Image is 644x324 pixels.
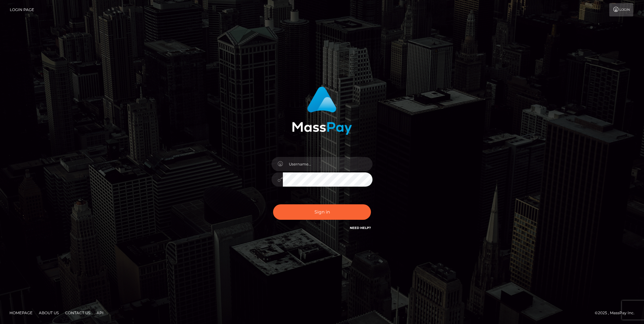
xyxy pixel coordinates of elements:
[94,308,106,318] a: API
[292,87,352,135] img: MassPay Login
[283,157,373,171] input: Username...
[63,308,93,318] a: Contact Us
[350,226,371,230] a: Need Help?
[595,309,639,316] div: © 2025 , MassPay Inc.
[36,308,61,318] a: About Us
[609,3,633,16] a: Login
[273,204,371,220] button: Sign in
[7,308,35,318] a: Homepage
[10,3,34,16] a: Login Page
